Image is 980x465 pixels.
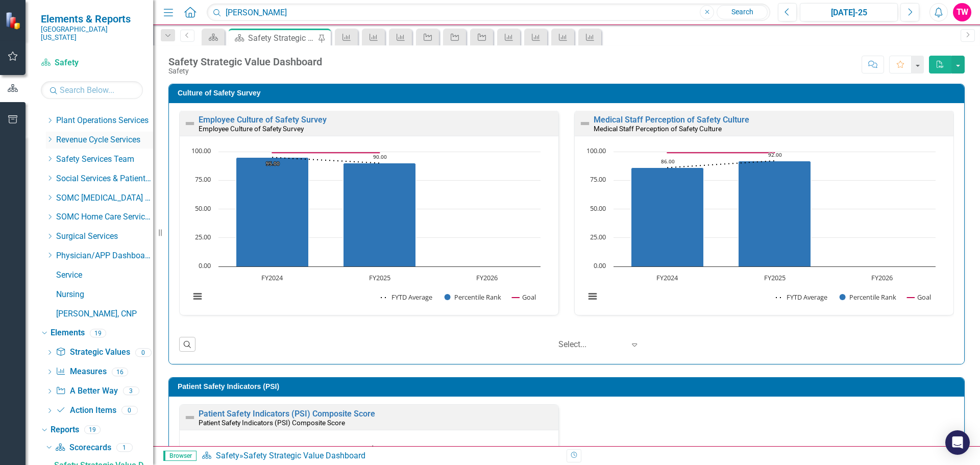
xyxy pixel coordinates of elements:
a: Service [56,270,153,281]
g: Percentile Rank, series 2 of 3. Bar series with 3 bars. [236,152,487,267]
button: View chart menu, Chart [585,289,600,304]
img: Not Defined [579,117,591,130]
path: FY2025, 90. Percentile Rank. [344,163,416,266]
img: Not Defined [184,411,196,424]
div: 1 [116,443,133,452]
text: 92.00 [768,151,782,158]
text: 75.00 [590,175,606,184]
div: Chart. Highcharts interactive chart. [185,146,553,312]
div: 16 [112,368,128,376]
div: Safety Strategic Value Dashboard [248,32,315,44]
text: 50.00 [590,204,606,213]
text: FY2024 [261,273,283,282]
text: 0.00 [199,261,211,270]
button: Show Goal [907,292,931,302]
small: Medical Staff Perception of Safety Culture [594,125,722,133]
div: 19 [90,329,106,337]
a: Safety Services Team [56,154,153,165]
a: Reports [51,424,79,436]
text: 100.00 [191,146,211,155]
button: TW [953,3,971,21]
button: View chart menu, Chart [190,289,205,304]
button: Show Percentile Rank [445,292,502,302]
path: FY2024, 86. Percentile Rank. [631,167,704,266]
a: Plant Operations Services [56,115,153,127]
text: 95.00 [266,160,280,167]
button: [DATE]-25 [800,3,898,21]
div: Chart. Highcharts interactive chart. [580,146,948,312]
a: Patient Safety Indicators (PSI) Composite Score [199,409,375,419]
text: FY2026 [871,273,893,282]
small: Employee Culture of Safety Survey [199,125,304,133]
button: Show FYTD Average [381,292,433,302]
div: Open Intercom Messenger [945,430,970,455]
text: 75.00 [195,175,211,184]
svg: Interactive chart [580,146,941,312]
a: Elements [51,327,85,339]
a: SOMC Home Care Services [56,211,153,223]
small: [GEOGRAPHIC_DATA][US_STATE] [41,25,143,42]
div: Safety Strategic Value Dashboard [168,56,322,67]
a: Measures [56,366,106,378]
img: ClearPoint Strategy [5,11,23,29]
div: » [202,450,559,462]
a: [PERSON_NAME], CNP [56,308,153,320]
path: FY2025, 92. Percentile Rank. [739,161,811,266]
span: Elements & Reports [41,13,143,25]
a: Physician/APP Dashboards [56,250,153,262]
input: Search Below... [41,81,143,99]
text: 86.00 [661,158,675,165]
text: PSI Composite Score [329,444,402,453]
text: 25.00 [590,232,606,241]
text: FY2024 [656,273,678,282]
a: Safety [216,451,239,460]
a: Revenue Cycle Services [56,134,153,146]
text: 0.00 [594,261,606,270]
text: FY2025 [764,273,786,282]
div: Safety Strategic Value Dashboard [243,451,365,460]
svg: Interactive chart [185,146,546,312]
a: Action Items [56,405,116,417]
a: Social Services & Patient Relations [56,173,153,185]
g: Percentile Rank, series 2 of 3. Bar series with 3 bars. [631,152,883,267]
path: FY2024, 95. Percentile Rank. [236,157,309,266]
h3: Culture of Safety Survey [178,89,959,97]
a: SOMC [MEDICAL_DATA] & Infusion Services [56,192,153,204]
text: 50.00 [195,204,211,213]
a: Search [717,5,768,19]
div: 19 [84,425,101,434]
button: Show Percentile Rank [840,292,897,302]
button: Show FYTD Average [776,292,828,302]
div: 0 [121,406,138,415]
text: 90.00 [373,153,387,160]
button: Show Goal [512,292,536,302]
a: A Better Way [56,385,117,397]
img: Not Defined [184,117,196,130]
a: Surgical Services [56,231,153,242]
a: Employee Culture of Safety Survey [199,115,327,125]
div: [DATE]-25 [803,7,894,19]
a: Nursing [56,289,153,301]
text: FY2026 [476,273,498,282]
div: 0 [135,348,152,357]
a: Strategic Values [56,347,130,358]
text: FY2025 [369,273,390,282]
small: Patient Safety Indicators (PSI) Composite Score [199,419,345,427]
div: 3 [123,387,139,396]
a: Scorecards [55,442,111,454]
input: Search ClearPoint... [207,4,770,21]
g: Goal, series 3 of 3. Line with 3 data points. [666,151,777,155]
a: Medical Staff Perception of Safety Culture [594,115,749,125]
a: Safety [41,57,143,69]
div: Safety [168,67,322,75]
span: Browser [163,451,197,461]
text: 25.00 [195,232,211,241]
h3: Patient Safety Indicators (PSI) [178,383,959,390]
text: 100.00 [586,146,606,155]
